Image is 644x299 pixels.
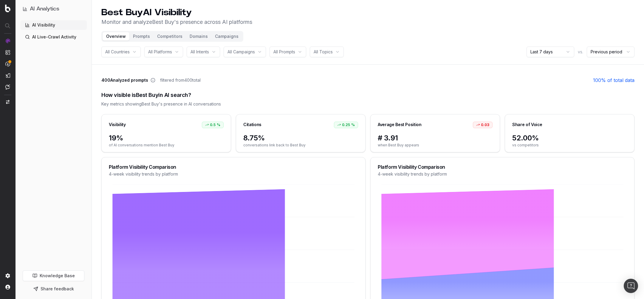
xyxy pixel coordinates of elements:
[378,165,627,169] div: Platform Visibility Comparison
[5,38,10,43] img: Analytics
[154,32,186,41] button: Competitors
[378,122,422,128] div: Average Best Position
[101,91,634,99] div: How visible is Best Buy in AI search?
[593,77,634,84] a: 100% of total data
[23,5,84,13] button: AI Analytics
[23,270,84,281] a: Knowledge Base
[512,122,542,128] div: Share of Voice
[109,122,126,128] div: Visibility
[351,123,355,127] span: %
[512,143,627,148] span: vs competitors
[217,123,220,127] span: %
[5,84,10,89] img: Assist
[378,133,493,143] span: # 3.91
[101,101,634,107] div: Key metrics showing Best Buy 's presence in AI conversations
[314,49,333,55] span: All Topics
[101,18,252,26] p: Monitor and analyze Best Buy 's presence across AI platforms
[101,77,148,83] span: 400 Analyzed prompts
[5,4,10,12] img: Botify logo
[23,283,84,294] button: Share feedback
[20,20,87,30] a: AI Visibility
[378,171,627,177] div: 4-week visibility trends by platform
[30,5,59,13] h1: AI Analytics
[202,122,224,128] div: 0.5
[5,285,10,289] img: My account
[20,32,87,42] a: AI Live-Crawl Activity
[512,133,627,143] span: 52.00%
[101,7,252,18] h1: Best Buy AI Visibility
[334,122,358,128] div: 0.25
[186,32,211,41] button: Domains
[211,32,242,41] button: Campaigns
[227,49,255,55] span: All Campaigns
[129,32,154,41] button: Prompts
[109,165,358,169] div: Platform Visibility Comparison
[160,77,201,83] span: filtered from 400 total
[473,122,493,128] div: 0.03
[5,50,10,55] img: Intelligence
[103,32,129,41] button: Overview
[624,279,638,293] div: Open Intercom Messenger
[378,143,493,148] span: when Best Buy appears
[243,143,358,148] span: conversations link back to Best Buy
[109,171,358,177] div: 4-week visibility trends by platform
[109,133,224,143] span: 19%
[109,143,224,148] span: of AI conversations mention Best Buy
[243,122,261,128] div: Citations
[191,49,209,55] span: All Intents
[5,73,10,78] img: Studio
[578,49,583,55] span: vs.
[105,49,130,55] span: All Countries
[148,49,172,55] span: All Platforms
[5,273,10,278] img: Setting
[6,100,10,104] img: Switch project
[243,133,358,143] span: 8.75%
[5,61,10,66] img: Activation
